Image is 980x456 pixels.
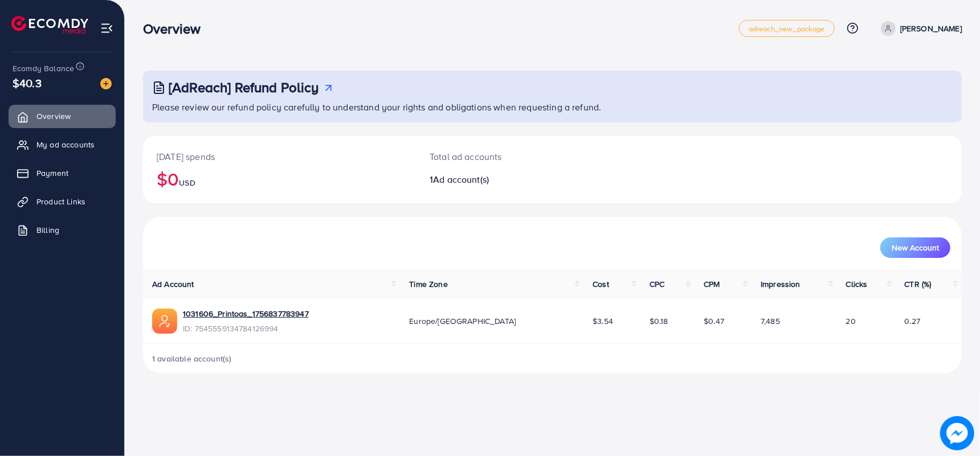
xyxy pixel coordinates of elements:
span: New Account [892,244,939,252]
span: 0.27 [905,315,921,327]
span: Overview [36,110,71,122]
span: $0.47 [704,315,724,327]
span: Product Links [36,196,85,207]
span: Payment [36,167,68,179]
span: Ecomdy Balance [13,63,74,74]
button: New Account [880,237,950,258]
span: $40.3 [13,75,42,91]
span: adreach_new_package [749,25,825,32]
span: Impression [761,278,801,290]
img: image [100,78,112,89]
span: Ad Account [152,278,194,290]
img: menu [100,22,113,35]
a: Payment [9,162,116,184]
p: Please review our refund policy carefully to understand your rights and obligations when requesti... [152,100,955,114]
span: $0.18 [650,315,668,327]
span: 1 available account(s) [152,353,232,364]
span: CTR (%) [905,278,932,290]
a: Overview [9,105,116,128]
span: 7,485 [761,315,780,327]
span: CPC [650,278,664,290]
span: Cost [593,278,609,290]
span: ID: 7545559134784126994 [183,323,309,334]
img: ic-ads-acc.e4c84228.svg [152,309,177,334]
span: Billing [36,224,59,236]
span: Europe/[GEOGRAPHIC_DATA] [409,315,516,327]
p: [DATE] spends [157,150,402,163]
h3: Overview [143,20,210,37]
h3: [AdReach] Refund Policy [169,79,319,96]
a: My ad accounts [9,133,116,156]
a: [PERSON_NAME] [876,21,962,36]
span: $3.54 [593,315,613,327]
a: Product Links [9,190,116,213]
span: Clicks [846,278,868,290]
span: CPM [704,278,720,290]
span: Ad account(s) [433,173,489,186]
img: image [940,416,974,450]
span: My ad accounts [36,139,95,150]
p: [PERSON_NAME] [900,22,962,35]
span: Time Zone [409,278,447,290]
span: 20 [846,315,856,327]
h2: $0 [157,168,402,190]
a: adreach_new_package [739,20,835,37]
img: logo [11,16,88,34]
h2: 1 [430,174,607,185]
span: USD [179,177,195,188]
a: Billing [9,219,116,241]
a: 1031606_Printoas_1756837783947 [183,308,309,319]
p: Total ad accounts [430,150,607,163]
